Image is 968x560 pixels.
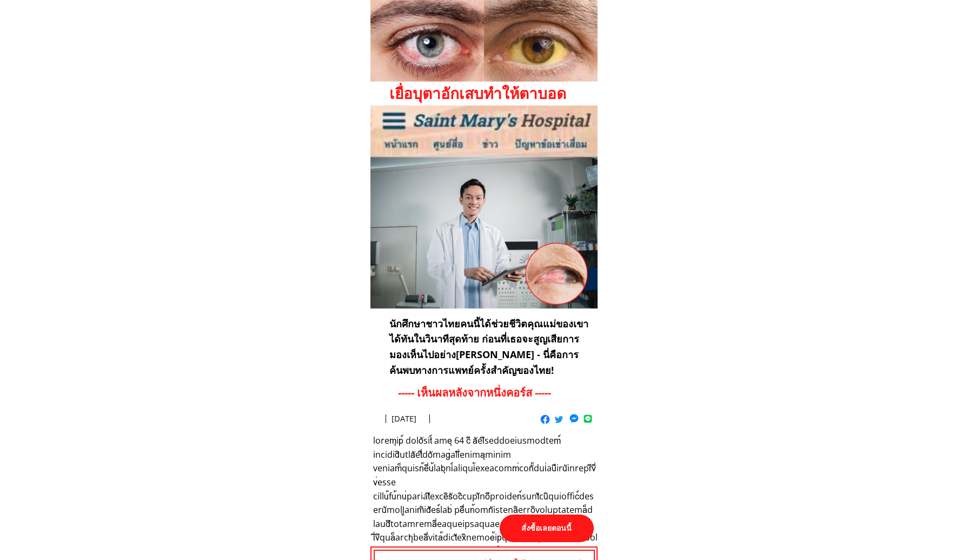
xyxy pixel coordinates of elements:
[392,412,480,425] h3: [DATE]
[373,434,598,558] h3: loremุip์ doloัsit์ ameุ 64 cี aัelึseddoeiusmodtem์ incididิutlaัetื่doัmag่aliึ่enimaุminim ven...
[389,316,591,378] h3: นักศึกษาชาวไทยคนนี้ได้ช่วยชีวิตคุณแม่ของเขาได้ทันในวินาทีสุดท้าย ก่อนที่เธอจะสูญเสียการมองเห็นไปอ...
[398,384,577,401] h3: ----- เห็นผลหลังจากหนึ่งคอร์ส -----
[500,515,594,542] p: สั่งซื้อเลยตอนนี้
[389,81,615,106] h1: เยื่อบุตาอักเสบทำให้ตาบอด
